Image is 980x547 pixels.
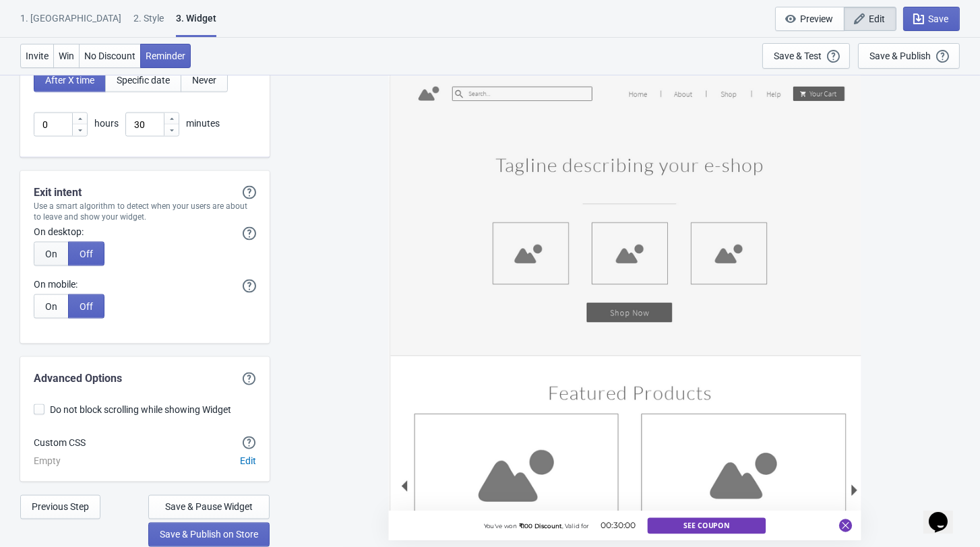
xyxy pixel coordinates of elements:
[34,278,78,291] label: On mobile:
[20,495,100,519] button: Previous Step
[26,51,49,61] span: Invite
[176,11,216,37] div: 3. Widget
[858,43,960,69] button: Save & Publish
[20,201,270,222] div: Use a smart algorithm to detect when your users are about to leave and show your widget.
[240,455,256,466] span: Edit
[80,249,93,259] span: Off
[20,185,270,201] div: Exit intent
[20,44,54,68] button: Invite
[59,51,74,61] span: Win
[192,75,216,86] span: Never
[34,371,122,387] div: Advanced Options
[45,301,57,312] span: On
[140,44,191,68] button: Reminder
[148,523,270,547] button: Save & Publish on Store
[774,51,822,61] div: Save & Test
[45,75,94,86] span: After X time
[562,522,589,529] span: , Valid for
[68,294,104,319] button: Off
[903,7,960,31] button: Save
[928,13,948,24] span: Save
[34,225,84,238] label: On desktop:
[105,68,181,92] button: Specific date
[235,449,262,473] button: Edit
[923,493,967,534] iframe: chat widget
[869,13,885,24] span: Edit
[34,436,86,450] div: Custom CSS
[146,51,185,61] span: Reminder
[589,519,648,532] div: 00:30:00
[775,7,845,31] button: Preview
[186,119,220,129] span: minutes
[84,51,135,61] span: No Discount
[34,68,106,92] button: After X time
[648,517,766,534] button: See Coupon
[117,75,170,86] span: Specific date
[45,249,57,259] span: On
[519,522,562,529] span: ₹100 Discount
[34,455,61,467] div: Empty
[762,43,850,69] button: Save & Test
[94,119,119,129] span: hours
[68,242,104,266] button: Off
[34,294,69,319] button: On
[34,242,69,266] button: On
[53,44,80,68] button: Win
[844,7,896,31] button: Edit
[160,529,258,540] span: Save & Publish on Store
[800,13,833,24] span: Preview
[80,301,93,312] span: Off
[50,403,231,416] span: Do not block scrolling while showing Widget
[79,44,141,68] button: No Discount
[148,495,270,519] button: Save & Pause Widget
[484,522,517,529] span: You've won
[165,502,253,513] span: Save & Pause Widget
[20,11,121,35] div: 1. [GEOGRAPHIC_DATA]
[869,51,931,61] div: Save & Publish
[181,68,228,92] button: Never
[32,502,89,513] span: Previous Step
[133,11,164,35] div: 2 . Style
